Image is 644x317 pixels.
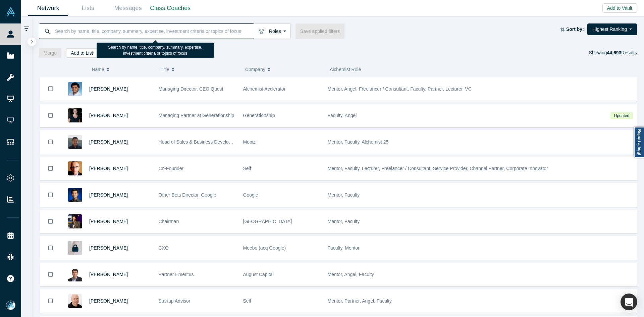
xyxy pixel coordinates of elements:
[68,188,82,202] img: Steven Kan's Profile Image
[328,86,472,92] span: Mentor, Angel, Freelancer / Consultant, Faculty, Partner, Lecturer, VC
[587,23,637,35] button: Highest Ranking
[161,62,169,76] span: Title
[610,112,633,119] span: Updated
[243,298,251,304] span: Self
[40,210,61,233] button: Bookmark
[89,113,128,118] a: [PERSON_NAME]
[243,139,256,145] span: Mobiz
[159,139,260,145] span: Head of Sales & Business Development (interim)
[54,23,254,39] input: Search by name, title, company, summary, expertise, investment criteria or topics of focus
[68,214,82,228] img: Timothy Chou's Profile Image
[68,135,82,149] img: Michael Chang's Profile Image
[243,245,286,251] span: Meebo (acq Google)
[40,130,61,154] button: Bookmark
[40,104,61,127] button: Bookmark
[40,236,61,260] button: Bookmark
[602,3,637,13] button: Add to Vault
[243,113,275,118] span: Generationship
[243,192,258,198] span: Google
[589,48,637,58] div: Showing
[6,7,15,16] img: Alchemist Vault Logo
[68,108,82,122] img: Rachel Chalmers's Profile Image
[159,113,234,118] span: Managing Partner at Generationship
[159,192,216,198] span: Other Bets Director, Google
[159,245,169,251] span: CXO
[159,298,191,304] span: Startup Advisor
[40,157,61,180] button: Bookmark
[607,50,637,55] span: Results
[161,62,238,76] button: Title
[330,67,361,72] span: Alchemist Role
[40,289,61,313] button: Bookmark
[254,23,291,39] button: Roles
[328,219,360,224] span: Mentor, Faculty
[68,267,82,281] img: Vivek Mehra's Profile Image
[328,298,392,304] span: Mentor, Partner, Angel, Faculty
[328,166,548,171] span: Mentor, Faculty, Lecturer, Freelancer / Consultant, Service Provider, Channel Partner, Corporate ...
[68,161,82,175] img: Robert Winder's Profile Image
[89,219,128,224] a: [PERSON_NAME]
[243,219,292,224] span: [GEOGRAPHIC_DATA]
[92,62,104,76] span: Name
[68,0,108,16] a: Lists
[89,139,128,145] a: [PERSON_NAME]
[328,113,357,118] span: Faculty, Angel
[328,272,374,277] span: Mentor, Angel, Faculty
[328,245,360,251] span: Faculty, Mentor
[245,62,323,76] button: Company
[6,301,15,310] img: Mia Scott's Account
[159,272,194,277] span: Partner Emeritus
[89,86,128,92] a: [PERSON_NAME]
[634,127,644,158] a: Report a bug!
[328,139,389,145] span: Mentor, Faculty, Alchemist 25
[89,192,128,198] a: [PERSON_NAME]
[243,272,274,277] span: August Capital
[40,77,61,101] button: Bookmark
[159,166,184,171] span: Co-Founder
[245,62,265,76] span: Company
[68,294,82,308] img: Adam Frankl's Profile Image
[148,0,193,16] a: Class Coaches
[89,298,128,304] a: [PERSON_NAME]
[566,27,584,32] strong: Sort by:
[159,219,179,224] span: Chairman
[159,86,223,92] span: Managing Director, CEO Quest
[39,48,62,58] button: Merge
[40,183,61,207] button: Bookmark
[243,86,286,92] span: Alchemist Acclerator
[66,48,98,58] button: Add to List
[328,192,360,198] span: Mentor, Faculty
[108,0,148,16] a: Messages
[28,0,68,16] a: Network
[68,82,82,96] img: Gnani Palanikumar's Profile Image
[89,272,128,277] a: [PERSON_NAME]
[89,166,128,171] a: [PERSON_NAME]
[243,166,251,171] span: Self
[40,263,61,286] button: Bookmark
[89,245,128,251] a: [PERSON_NAME]
[607,50,621,55] strong: 44,693
[92,62,154,76] button: Name
[296,23,344,39] button: Save applied filters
